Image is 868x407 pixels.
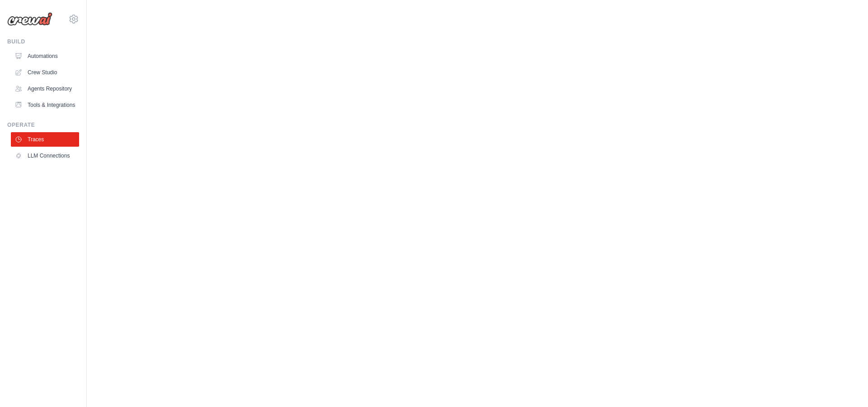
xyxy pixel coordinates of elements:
[11,65,79,80] a: Crew Studio
[7,38,79,45] div: Build
[7,121,79,129] div: Operate
[11,81,79,96] a: Agents Repository
[11,49,79,63] a: Automations
[11,148,79,163] a: LLM Connections
[7,12,52,26] img: Logo
[11,98,79,112] a: Tools & Integrations
[11,132,79,147] a: Traces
